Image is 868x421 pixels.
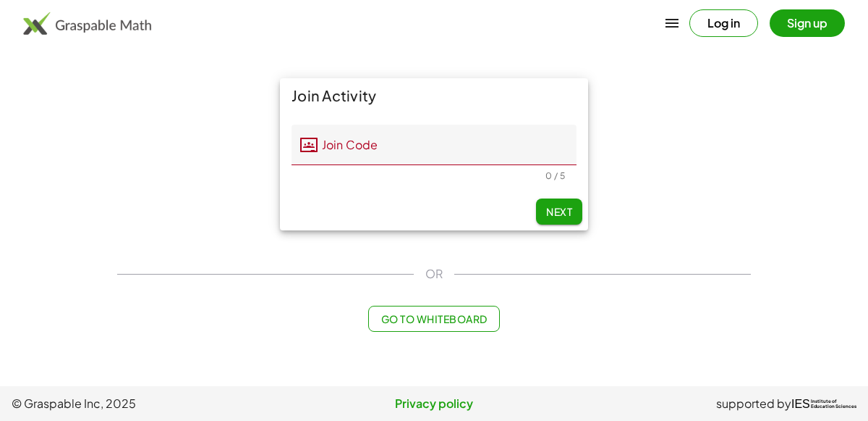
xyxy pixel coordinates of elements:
[791,397,810,411] span: IES
[689,9,758,37] button: Log in
[545,170,565,181] div: 0 / 5
[770,9,845,37] button: Sign up
[546,205,572,218] span: Next
[380,312,487,325] span: Go to Whiteboard
[280,78,588,113] div: Join Activity
[791,395,856,412] a: IESInstitute ofEducation Sciences
[811,399,856,409] span: Institute of Education Sciences
[368,306,499,332] button: Go to Whiteboard
[12,395,293,412] span: © Graspable Inc, 2025
[425,265,443,283] span: OR
[293,395,574,412] a: Privacy policy
[536,199,582,225] button: Next
[716,395,791,412] span: supported by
